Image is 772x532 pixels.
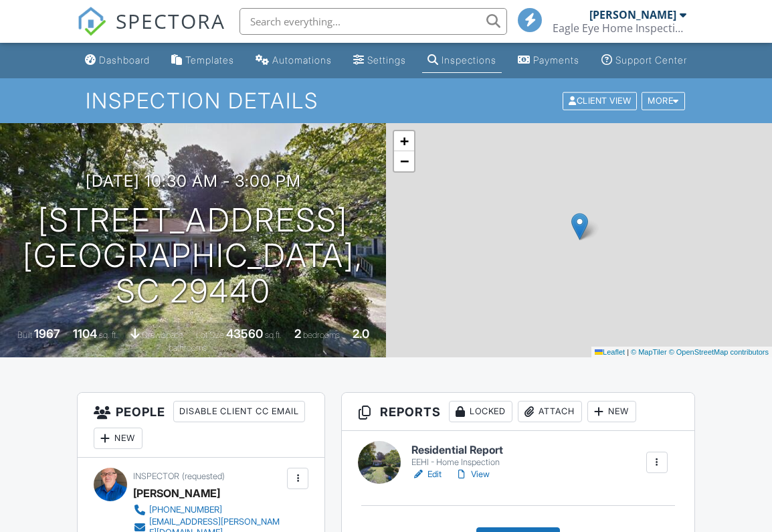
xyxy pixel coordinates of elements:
span: sq. ft. [99,330,118,340]
span: sq.ft. [265,330,282,340]
span: + [400,132,409,149]
a: Inspections [422,48,502,73]
a: © MapTiler [631,348,667,356]
div: 2 [294,327,301,341]
div: Client View [563,92,637,110]
div: Settings [367,54,406,66]
a: Dashboard [80,48,155,73]
h1: [STREET_ADDRESS] [GEOGRAPHIC_DATA], SC 29440 [21,203,365,308]
a: Client View [561,95,640,105]
a: Residential Report EEHI - Home Inspection [411,444,503,468]
span: crawlspace [142,330,183,340]
div: Dashboard [99,54,150,66]
h3: People [78,393,324,458]
div: [PHONE_NUMBER] [149,505,222,515]
a: Support Center [596,48,692,73]
div: More [642,92,685,110]
span: Lot Size [196,330,224,340]
h1: Inspection Details [86,89,686,112]
img: Marker [571,213,588,240]
h3: [DATE] 10:30 am - 3:00 pm [86,172,301,190]
a: Zoom in [394,131,414,151]
span: bedrooms [303,330,340,340]
a: Templates [166,48,239,73]
h6: Residential Report [411,444,503,456]
a: Leaflet [595,348,625,356]
span: Inspector [133,471,179,481]
a: Payments [512,48,585,73]
span: Built [17,330,32,340]
div: 43560 [226,327,263,341]
span: − [400,153,409,169]
div: Templates [185,54,234,66]
div: 1104 [73,327,97,341]
div: Payments [533,54,579,66]
div: Support Center [615,54,687,66]
img: The Best Home Inspection Software - Spectora [77,7,106,36]
div: 2.0 [353,327,369,341]
a: SPECTORA [77,18,225,46]
div: Inspections [442,54,496,66]
span: (requested) [182,471,225,481]
span: bathrooms [169,343,207,353]
div: Eagle Eye Home Inspection [553,21,686,35]
div: Automations [272,54,332,66]
div: 1967 [34,327,60,341]
span: SPECTORA [116,7,225,35]
div: New [587,401,636,422]
a: © OpenStreetMap contributors [669,348,769,356]
div: EEHI - Home Inspection [411,457,503,468]
div: Attach [518,401,582,422]
span: | [627,348,629,356]
a: [PHONE_NUMBER] [133,503,284,517]
div: Disable Client CC Email [173,401,305,422]
a: Edit [411,468,442,481]
a: View [455,468,490,481]
a: Automations (Basic) [250,48,337,73]
input: Search everything... [239,8,507,35]
div: [PERSON_NAME] [589,8,676,21]
a: Zoom out [394,151,414,171]
div: Locked [449,401,512,422]
a: Settings [348,48,411,73]
div: [PERSON_NAME] [133,483,220,503]
h3: Reports [342,393,694,431]
div: New [94,428,142,449]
